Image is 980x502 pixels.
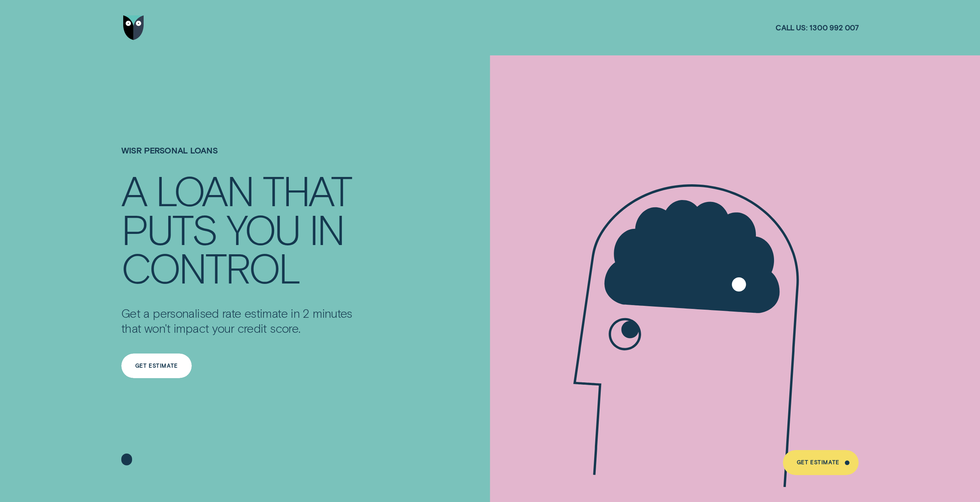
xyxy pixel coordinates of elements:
[121,170,362,286] h4: A LOAN THAT PUTS YOU IN CONTROL
[121,170,146,209] div: A
[121,145,362,171] h1: Wisr Personal Loans
[135,364,178,369] div: Get Estimate
[809,23,859,32] span: 1300 992 007
[776,23,859,32] a: Call us:1300 992 007
[121,209,217,248] div: PUTS
[776,23,807,32] span: Call us:
[121,248,300,287] div: CONTROL
[121,354,192,379] a: Get Estimate
[309,209,343,248] div: IN
[156,170,253,209] div: LOAN
[226,209,300,248] div: YOU
[783,450,859,475] a: Get Estimate
[123,15,144,40] img: Wisr
[263,170,351,209] div: THAT
[121,305,362,335] p: Get a personalised rate estimate in 2 minutes that won't impact your credit score.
